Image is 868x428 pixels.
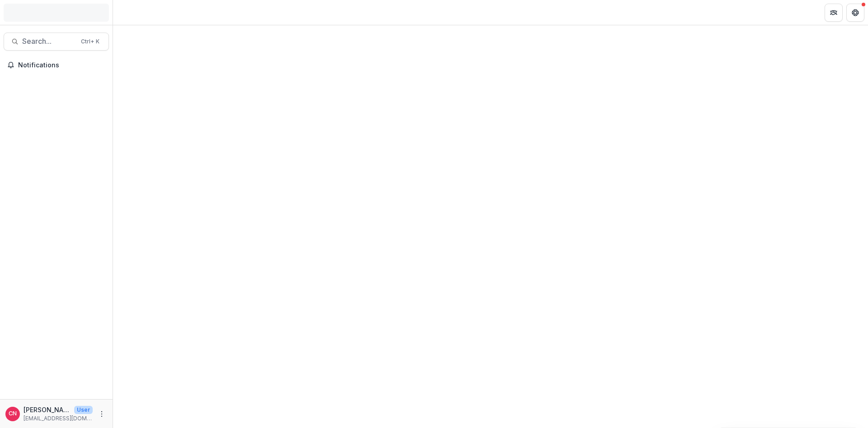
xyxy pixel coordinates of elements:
[18,61,105,69] span: Notifications
[117,6,155,19] nav: breadcrumb
[22,37,75,46] span: Search...
[846,4,864,22] button: Get Help
[74,406,93,414] p: User
[4,33,109,51] button: Search...
[24,405,71,414] p: [PERSON_NAME]
[24,414,93,423] p: [EMAIL_ADDRESS][DOMAIN_NAME]
[825,4,843,22] button: Partners
[79,37,101,47] div: Ctrl + K
[96,409,107,419] button: More
[4,58,109,72] button: Notifications
[9,411,17,417] div: Carol Nieves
